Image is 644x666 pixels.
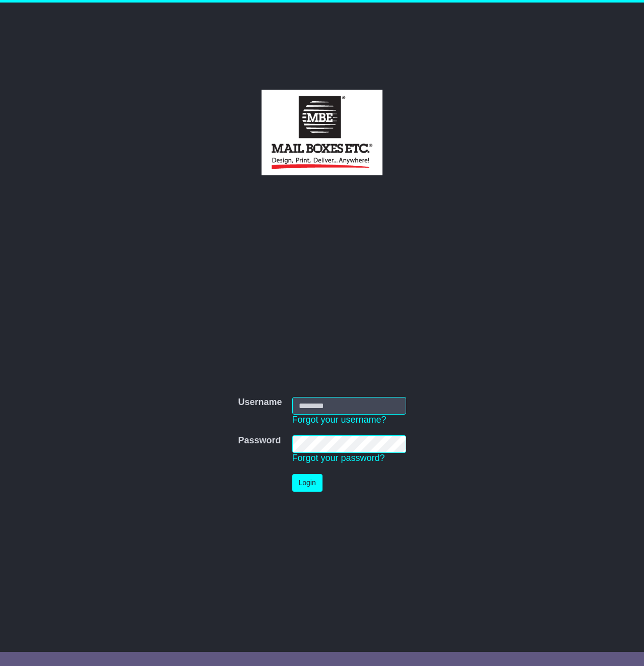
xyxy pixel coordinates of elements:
[292,415,387,425] a: Forgot your username?
[238,397,282,408] label: Username
[262,90,382,175] img: Lillypods Pty Ltd
[292,453,385,463] a: Forgot your password?
[238,435,281,446] label: Password
[292,474,323,492] button: Login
